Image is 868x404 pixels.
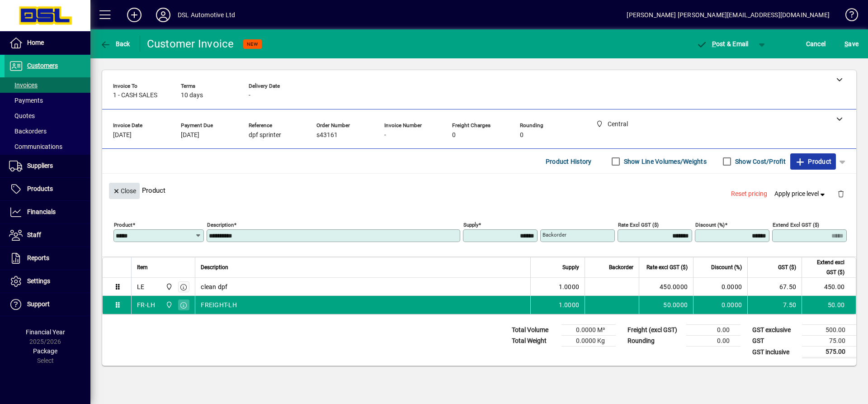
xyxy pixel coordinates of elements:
a: Staff [5,224,90,247]
a: Knowledge Base [839,2,857,31]
span: Package [33,347,57,355]
mat-label: Discount (%) [695,222,725,228]
div: [PERSON_NAME] [PERSON_NAME][EMAIL_ADDRESS][DOMAIN_NAME] [627,8,830,22]
div: 450.0000 [645,282,688,291]
button: Save [842,36,861,52]
span: Discount (%) [711,262,742,272]
span: [DATE] [181,132,199,139]
td: 0.00 [686,336,741,347]
span: Suppliers [27,162,53,169]
span: dpf sprinter [249,132,281,139]
app-page-header-button: Delete [830,190,852,198]
span: Customers [27,62,58,69]
td: 0.0000 M³ [561,325,616,336]
span: S [844,40,848,48]
button: Delete [830,183,852,204]
span: - [249,92,250,99]
td: 0.0000 [693,296,747,314]
span: Home [27,39,44,46]
div: Customer Invoice [147,37,234,51]
button: Product History [542,153,595,170]
span: 1 - CASH SALES [113,92,157,99]
span: Financials [27,208,56,215]
td: 450.00 [802,278,856,296]
span: Payments [9,97,43,104]
mat-label: Backorder [542,232,566,238]
span: ost & Email [696,40,749,48]
span: 0 [452,132,456,139]
span: 1.0000 [559,282,580,291]
span: Support [27,300,50,308]
button: Reset pricing [727,186,771,202]
span: Supply [562,262,579,272]
button: Close [109,183,140,199]
a: Financials [5,201,90,223]
div: LE [137,282,145,291]
td: 500.00 [802,325,856,336]
td: Freight (excl GST) [623,325,686,336]
span: clean dpf [201,282,227,291]
app-page-header-button: Back [90,36,140,52]
td: 75.00 [802,336,856,347]
td: GST exclusive [748,325,802,336]
td: Rounding [623,336,686,347]
span: s43161 [316,132,338,139]
span: P [712,40,716,48]
td: 7.50 [747,296,802,314]
td: GST [748,336,802,347]
span: Settings [27,277,50,285]
mat-label: Supply [463,222,478,228]
td: 67.50 [747,278,802,296]
button: Apply price level [771,186,830,202]
span: Product History [546,154,592,169]
span: Reset pricing [731,189,767,199]
span: Products [27,185,53,192]
span: 0 [520,132,524,139]
mat-label: Extend excl GST ($) [773,222,819,228]
span: Communications [9,143,62,150]
span: Back [100,40,130,48]
td: GST inclusive [748,347,802,358]
span: Reports [27,254,49,261]
span: - [384,132,386,139]
span: Quotes [9,112,35,119]
span: Financial Year [26,328,65,336]
label: Show Line Volumes/Weights [622,157,707,166]
td: 0.00 [686,325,741,336]
span: Extend excl GST ($) [807,257,844,277]
button: Profile [149,7,178,23]
app-page-header-button: Close [107,186,142,195]
td: 0.0000 [693,278,747,296]
button: Cancel [804,36,828,52]
span: Product [795,154,831,169]
a: Payments [5,93,90,108]
span: Backorders [9,128,47,135]
span: Central [163,300,174,310]
a: Communications [5,139,90,154]
div: Product [102,174,856,207]
span: ave [844,37,859,51]
div: 50.0000 [645,300,688,309]
span: Rate excl GST ($) [646,262,688,272]
mat-label: Description [207,222,234,228]
a: Backorders [5,124,90,139]
a: Reports [5,247,90,270]
td: 50.00 [802,296,856,314]
span: Central [163,282,174,292]
a: Suppliers [5,155,90,177]
a: Quotes [5,108,90,124]
span: Apply price level [774,189,827,199]
button: Add [120,7,149,23]
a: Invoices [5,77,90,93]
td: 575.00 [802,347,856,358]
span: Staff [27,231,41,238]
span: Description [201,262,228,272]
span: Cancel [806,37,826,51]
span: Backorder [609,262,633,272]
span: 10 days [181,92,203,99]
span: NEW [247,41,258,47]
span: Invoices [9,81,38,89]
td: Total Weight [507,336,561,347]
span: Item [137,262,148,272]
button: Post & Email [692,36,753,52]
